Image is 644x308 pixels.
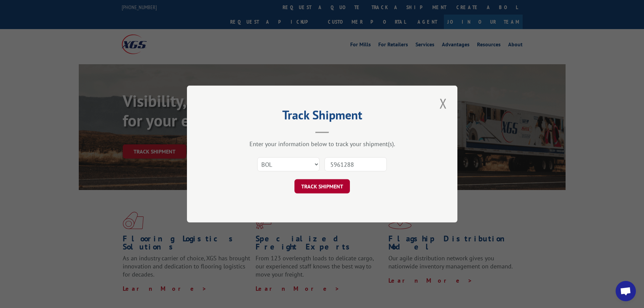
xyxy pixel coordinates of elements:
button: TRACK SHIPMENT [294,179,350,193]
h2: Track Shipment [221,110,424,123]
a: Open chat [616,281,636,301]
div: Enter your information below to track your shipment(s). [221,140,424,148]
button: Close modal [437,94,449,113]
input: Number(s) [325,157,387,171]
